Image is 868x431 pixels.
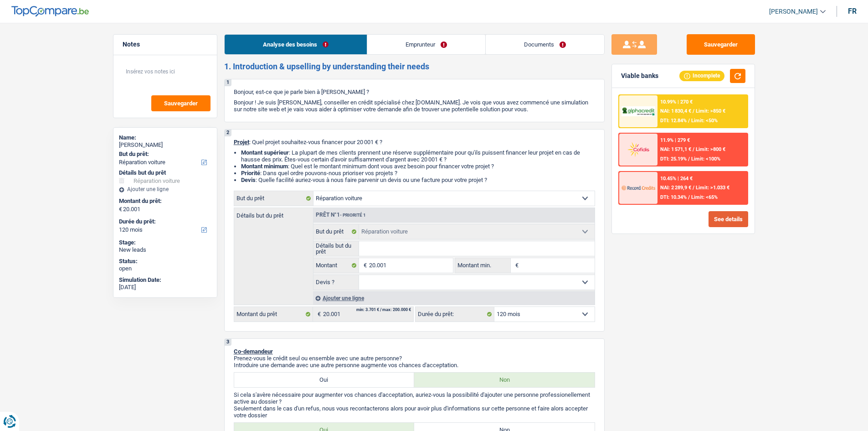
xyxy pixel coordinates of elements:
[693,146,694,152] span: /
[234,99,595,113] p: Bonjour ! Je suis [PERSON_NAME], conseiller en crédit spécialisé chez [DOMAIN_NAME]. Je vois que ...
[340,213,366,218] span: - Priorité 1
[234,348,273,355] span: Co-demandeur
[660,194,687,200] span: DTI: 10.34%
[313,258,360,273] label: Montant
[313,224,360,239] label: But du prêt
[234,405,595,419] p: Seulement dans le cas d'un refus, nous vous recontacterons alors pour avoir plus d'informations s...
[691,194,718,200] span: Limit: <65%
[119,284,211,291] div: [DATE]
[621,106,655,117] img: AlphaCredit
[660,99,693,105] div: 10.99% | 270 €
[762,4,826,19] a: [PERSON_NAME]
[687,34,755,55] button: Sauvegarder
[234,139,249,145] span: Projet
[225,130,231,136] div: 2
[313,307,323,322] span: €
[241,163,288,170] strong: Montant minimum
[119,276,211,284] div: Simulation Date:
[234,391,595,405] p: Si cela s'avère nécessaire pour augmenter vos chances d'acceptation, auriez-vous la possibilité d...
[679,71,724,81] div: Incomplete
[691,156,720,162] span: Limit: <100%
[356,308,411,312] div: min: 3.701 € / max: 200.000 €
[119,258,211,265] div: Status:
[164,100,198,106] span: Sauvegarder
[241,149,289,156] strong: Montant supérieur
[455,258,511,273] label: Montant min.
[660,108,691,114] span: NAI: 1 830,4 €
[696,146,725,152] span: Limit: >800 €
[119,218,210,225] label: Durée du prêt:
[511,258,521,273] span: €
[234,208,313,218] label: Détails but du prêt
[688,156,690,162] span: /
[313,212,368,218] div: Prêt n°1
[660,146,691,152] span: NAI: 1 571,1 €
[241,149,595,163] li: : La plupart de mes clients prennent une réserve supplémentaire pour qu'ils puissent financer leu...
[660,137,690,143] div: 11.9% | 279 €
[234,191,313,206] label: But du prêt
[848,7,857,16] div: fr
[119,239,211,246] div: Stage:
[241,170,260,177] strong: Priorité
[660,185,691,191] span: NAI: 2 289,9 €
[688,194,690,200] span: /
[119,141,211,149] div: [PERSON_NAME]
[367,35,485,54] a: Emprunteur
[691,118,718,124] span: Limit: <50%
[414,373,595,387] label: Non
[119,197,210,205] label: Montant du prêt:
[225,79,231,86] div: 1
[234,88,595,95] p: Bonjour, est-ce que je parle bien à [PERSON_NAME] ?
[660,156,687,162] span: DTI: 25.19%
[621,179,655,196] img: Record Credits
[486,35,604,54] a: Documents
[696,185,729,191] span: Limit: >1.033 €
[313,241,360,256] label: Détails but du prêt
[241,163,595,170] li: : Quel est le montant minimum dont vous avez besoin pour financer votre projet ?
[696,108,725,114] span: Limit: >850 €
[151,95,211,111] button: Sauvegarder
[416,307,494,322] label: Durée du prêt:
[234,373,415,387] label: Oui
[693,185,694,191] span: /
[688,118,690,124] span: /
[234,139,595,145] p: : Quel projet souhaitez-vous financer pour 20 001 € ?
[313,275,360,290] label: Devis ?
[313,291,595,305] div: Ajouter une ligne
[709,211,748,227] button: See details
[660,176,693,182] div: 10.45% | 264 €
[119,206,122,213] span: €
[234,362,595,369] p: Introduire une demande avec une autre personne augmente vos chances d'acceptation.
[119,134,211,141] div: Name:
[119,186,211,192] div: Ajouter une ligne
[119,246,211,254] div: New leads
[660,118,687,124] span: DTI: 12.84%
[225,339,231,346] div: 3
[225,35,367,54] a: Analyse des besoins
[119,151,210,158] label: But du prêt:
[119,265,211,272] div: open
[241,177,256,183] span: Devis
[119,169,211,177] div: Détails but du prêt
[241,170,595,177] li: : Dans quel ordre pouvons-nous prioriser vos projets ?
[769,8,818,16] span: [PERSON_NAME]
[359,258,369,273] span: €
[234,307,313,322] label: Montant du prêt
[621,72,658,80] div: Viable banks
[693,108,694,114] span: /
[621,141,655,158] img: Cofidis
[234,355,595,362] p: Prenez-vous le crédit seul ou ensemble avec une autre personne?
[224,62,605,72] h2: 1. Introduction & upselling by understanding their needs
[11,6,89,17] img: TopCompare Logo
[123,41,208,48] h5: Notes
[241,177,595,183] li: : Quelle facilité auriez-vous à nous faire parvenir un devis ou une facture pour votre projet ?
